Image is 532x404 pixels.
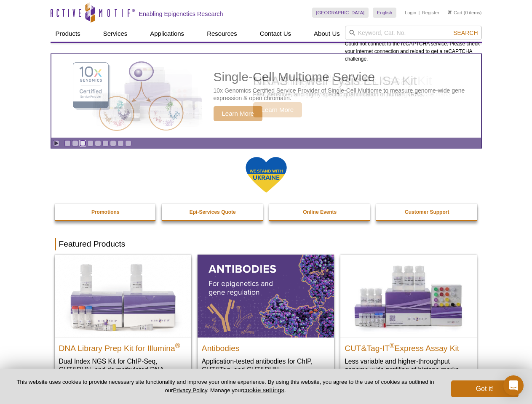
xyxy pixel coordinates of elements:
a: Online Events [269,204,371,220]
a: English [373,8,396,18]
img: CUT&Tag-IT® Express Assay Kit [340,255,477,337]
img: All Antibodies [198,255,334,337]
p: Dual Index NGS Kit for ChIP-Seq, CUT&RUN, and ds methylated DNA assays. [59,357,187,383]
h2: Enabling Epigenetics Research [139,10,223,18]
a: Go to slide 4 [87,140,94,146]
a: Privacy Policy [173,387,207,393]
a: Products [51,26,86,42]
span: Search [453,29,478,36]
a: Customer Support [376,204,478,220]
sup: ® [175,342,180,349]
a: About Us [309,26,345,42]
h2: Featured Products [55,238,478,250]
input: Keyword, Cat. No. [345,26,482,40]
strong: Promotions [91,209,120,215]
sup: ® [390,342,395,349]
a: Promotions [55,204,157,220]
strong: Customer Support [405,209,449,215]
strong: Online Events [303,209,337,215]
a: DNA Library Prep Kit for Illumina DNA Library Prep Kit for Illumina® Dual Index NGS Kit for ChIP-... [55,255,191,391]
a: Go to slide 5 [95,140,101,146]
a: Services [98,26,133,42]
a: Toggle autoplay [53,140,59,146]
img: Single-Cell Multiome Service [65,58,191,135]
li: (0 items) [448,8,482,18]
button: Got it! [451,380,519,397]
h2: CUT&Tag-IT Express Assay Kit [345,340,473,353]
a: Cart [448,10,462,16]
a: Epi-Services Quote [162,204,264,220]
p: Less variable and higher-throughput genome-wide profiling of histone marks​. [345,357,473,374]
a: Go to slide 9 [125,140,131,146]
button: Search [451,29,480,37]
h2: Single-Cell Multiome Service [214,71,477,83]
a: Resources [202,26,242,42]
span: Learn More [214,106,263,121]
a: Single-Cell Multiome Service Single-Cell Multiome Service 10x Genomics Certified Service Provider... [51,54,481,138]
a: Contact Us [255,26,296,42]
a: All Antibodies Antibodies Application-tested antibodies for ChIP, CUT&Tag, and CUT&RUN. [198,255,334,382]
article: Single-Cell Multiome Service [51,54,481,138]
button: cookie settings [243,386,284,393]
a: [GEOGRAPHIC_DATA] [312,8,369,18]
img: DNA Library Prep Kit for Illumina [55,255,191,337]
img: We Stand With Ukraine [245,156,287,194]
a: Go to slide 2 [72,140,78,146]
div: Open Intercom Messenger [503,375,524,396]
img: Your Cart [448,10,452,14]
a: Go to slide 6 [102,140,109,146]
a: Applications [145,26,189,42]
p: 10x Genomics Certified Service Provider of Single-Cell Multiome to measure genome-wide gene expre... [214,87,477,102]
h2: Antibodies [202,340,330,353]
a: Go to slide 7 [110,140,116,146]
a: Login [405,10,416,16]
p: This website uses cookies to provide necessary site functionality and improve your online experie... [13,378,437,394]
li: | [419,8,420,18]
a: Register [422,10,439,16]
p: Application-tested antibodies for ChIP, CUT&Tag, and CUT&RUN. [202,357,330,374]
a: Go to slide 8 [118,140,124,146]
h2: DNA Library Prep Kit for Illumina [59,340,187,353]
a: CUT&Tag-IT® Express Assay Kit CUT&Tag-IT®Express Assay Kit Less variable and higher-throughput ge... [340,255,477,382]
a: Go to slide 1 [64,140,71,146]
a: Go to slide 3 [80,140,86,146]
strong: Epi-Services Quote [190,209,236,215]
div: Could not connect to the reCAPTCHA service. Please check your internet connection and reload to g... [345,26,482,63]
